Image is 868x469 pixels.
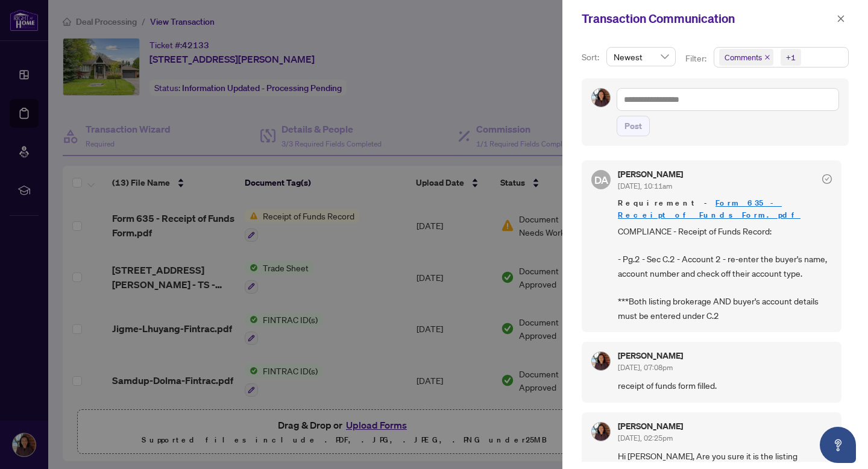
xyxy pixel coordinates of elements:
[614,48,668,66] span: Newest
[618,181,672,190] span: [DATE], 10:11am
[592,352,610,370] img: Profile Icon
[592,423,610,441] img: Profile Icon
[618,363,673,372] span: [DATE], 07:08pm
[618,197,832,221] span: Requirement -
[725,51,762,63] span: Comments
[617,116,650,136] button: Post
[822,174,832,184] span: check-circle
[618,224,832,323] span: COMPLIANCE - Receipt of Funds Record: - Pg.2 - Sec C.2 - Account 2 - re-enter the buyer's name, a...
[685,52,708,65] p: Filter:
[618,379,832,392] span: receipt of funds form filled.
[837,14,845,23] span: close
[582,51,602,64] p: Sort:
[618,351,683,360] h5: [PERSON_NAME]
[594,172,608,188] span: DA
[764,54,770,60] span: close
[618,422,683,430] h5: [PERSON_NAME]
[592,89,610,107] img: Profile Icon
[582,10,833,28] div: Transaction Communication
[618,433,673,442] span: [DATE], 02:25pm
[786,51,796,63] div: +1
[618,170,683,178] h5: [PERSON_NAME]
[820,427,856,463] button: Open asap
[719,49,773,66] span: Comments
